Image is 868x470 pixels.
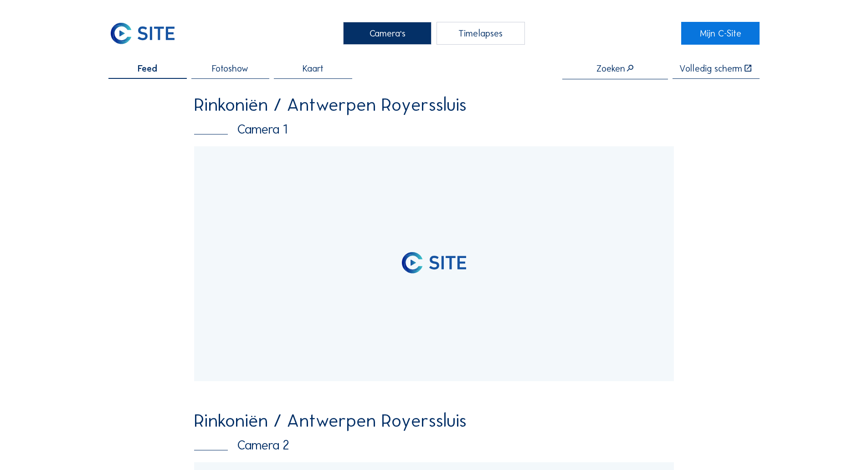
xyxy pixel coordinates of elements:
div: Rinkoniën / Antwerpen Royerssluis [194,412,674,430]
div: Camera 1 [194,123,674,135]
div: Camera 2 [194,439,674,451]
span: Kaart [303,64,324,73]
img: C-SITE Logo [108,22,177,45]
div: Camera's [343,22,431,45]
a: Mijn C-Site [681,22,759,45]
span: Fotoshow [212,64,248,73]
div: Volledig scherm [679,64,742,73]
img: logo_pic [404,251,421,273]
div: Timelapses [437,22,525,45]
div: Rinkoniën / Antwerpen Royerssluis [194,96,674,114]
a: C-SITE Logo [108,22,186,45]
span: Feed [138,64,157,73]
img: logo_text [429,256,466,270]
